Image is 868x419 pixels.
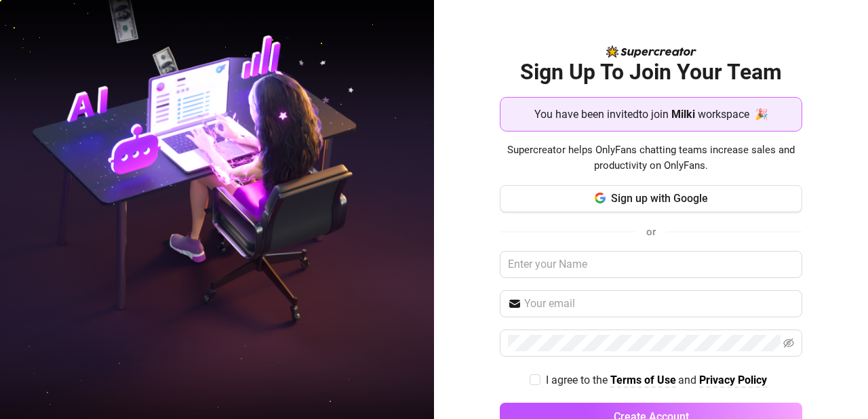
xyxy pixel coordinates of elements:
input: Enter your Name [500,251,802,278]
a: Terms of Use [610,374,676,388]
input: Your email [524,296,794,312]
img: logo-BBDzfeDw.svg [606,45,696,58]
strong: Terms of Use [610,374,676,386]
span: You have been invited to join [534,106,669,123]
span: Sign up with Google [611,192,708,205]
strong: Milki [671,108,695,121]
button: Sign up with Google [500,185,802,212]
span: or [646,226,656,238]
span: and [678,374,699,386]
span: I agree to the [546,374,610,386]
span: Supercreator helps OnlyFans chatting teams increase sales and productivity on OnlyFans. [500,142,802,174]
span: eye-invisible [783,338,794,348]
strong: Privacy Policy [699,374,767,386]
h2: Sign Up To Join Your Team [500,58,802,86]
a: Privacy Policy [699,374,767,388]
span: workspace 🎉 [698,106,768,123]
